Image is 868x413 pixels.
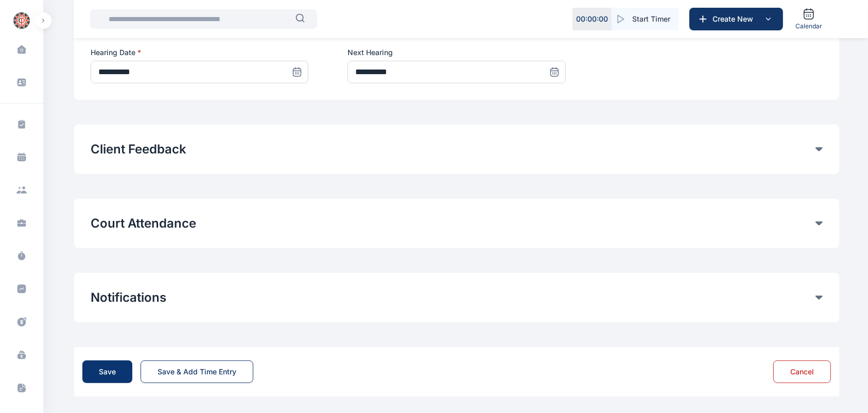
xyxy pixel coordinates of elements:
button: Cancel [773,360,831,383]
span: Create New [708,14,762,24]
button: Create New [689,8,783,30]
button: Notifications [91,289,815,306]
button: Court Attendance [91,215,815,232]
div: Notifications [91,289,823,306]
label: Next Hearing [348,47,565,58]
button: Save [82,360,132,383]
button: Save & Add Time Entry [141,360,253,383]
label: Hearing Date [91,47,308,58]
div: Client Feedback [91,141,823,158]
p: 00 : 00 : 00 [576,14,608,24]
div: Save [99,367,116,377]
button: Start Timer [612,8,679,30]
div: Court Attendance [91,215,823,232]
div: Save & Add Time Entry [158,367,236,377]
a: Calendar [791,4,826,35]
span: Start Timer [632,14,670,24]
button: Client Feedback [91,141,815,158]
span: Calendar [795,22,822,30]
